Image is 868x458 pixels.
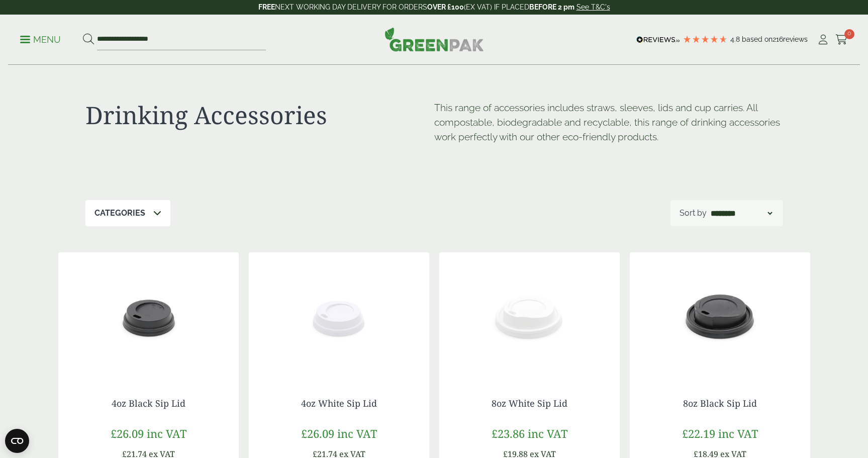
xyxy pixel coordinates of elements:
[439,252,620,378] img: 8oz White Sip Lid
[337,426,377,441] span: inc VAT
[85,101,434,130] h1: Drinking Accessories
[682,426,715,441] span: £22.19
[58,252,239,378] img: 4oz Black Slip Lid
[718,426,758,441] span: inc VAT
[817,35,829,45] i: My Account
[384,27,484,51] img: GreenPak Supplies
[492,426,525,441] span: £23.86
[683,35,728,44] div: 4.79 Stars
[742,35,773,43] span: Based on
[5,429,29,453] button: Open CMP widget
[835,32,848,47] a: 0
[680,207,707,219] p: Sort by
[301,426,334,441] span: £26.09
[528,426,567,441] span: inc VAT
[301,397,377,409] a: 4oz White Sip Lid
[773,35,783,43] span: 216
[630,252,810,378] img: 8oz Black Sip Lid
[20,34,61,46] p: Menu
[492,397,567,409] a: 8oz White Sip Lid
[636,36,680,43] img: REVIEWS.io
[94,207,145,219] p: Categories
[783,35,808,43] span: reviews
[434,101,783,144] p: This range of accessories includes straws, sleeves, lids and cup carries. All compostable, biodeg...
[730,35,742,43] span: 4.8
[427,3,464,11] strong: OVER £100
[683,397,757,409] a: 8oz Black Sip Lid
[20,34,61,44] a: Menu
[835,35,848,45] i: Cart
[112,397,185,409] a: 4oz Black Sip Lid
[844,29,854,39] span: 0
[147,426,186,441] span: inc VAT
[111,426,144,441] span: £26.09
[709,207,774,219] select: Shop order
[529,3,574,11] strong: BEFORE 2 pm
[258,3,275,11] strong: FREE
[249,252,429,378] img: 4oz White Sip Lid
[576,3,610,11] a: See T&C's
